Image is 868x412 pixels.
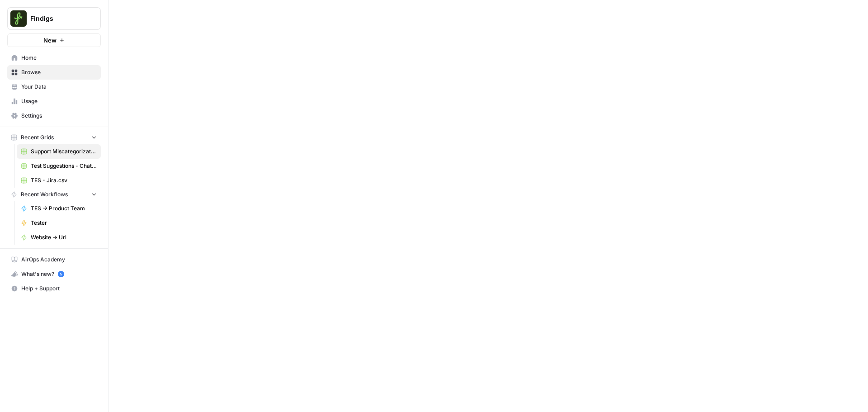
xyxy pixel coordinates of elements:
[7,33,101,47] button: New
[17,216,101,230] a: Tester
[10,10,27,27] img: Findigs Logo
[17,230,101,245] a: Website -> Url
[17,144,101,159] a: Support Miscategorization Tester
[8,267,100,281] div: What's new?
[17,159,101,173] a: Test Suggestions - Chat Bots - Test Script (1).csv
[21,112,97,120] span: Settings
[7,131,101,144] button: Recent Grids
[7,80,101,94] a: Your Data
[21,68,97,76] span: Browse
[7,267,101,281] button: What's new? 5
[7,51,101,65] a: Home
[7,109,101,123] a: Settings
[7,65,101,80] a: Browse
[7,94,101,109] a: Usage
[58,271,64,277] a: 5
[7,188,101,201] button: Recent Workflows
[17,201,101,216] a: TES -> Product Team
[7,7,101,30] button: Workspace: Findigs
[31,204,97,213] span: TES -> Product Team
[21,256,97,264] span: AirOps Academy
[21,83,97,91] span: Your Data
[31,219,97,227] span: Tester
[21,133,54,142] span: Recent Grids
[7,252,101,267] a: AirOps Academy
[17,173,101,188] a: TES - Jira.csv
[31,162,97,170] span: Test Suggestions - Chat Bots - Test Script (1).csv
[43,36,57,45] span: New
[7,281,101,296] button: Help + Support
[21,284,97,293] span: Help + Support
[21,190,68,199] span: Recent Workflows
[30,14,85,23] span: Findigs
[21,97,97,105] span: Usage
[31,176,97,185] span: TES - Jira.csv
[60,272,62,276] text: 5
[31,233,97,242] span: Website -> Url
[31,147,97,156] span: Support Miscategorization Tester
[21,54,97,62] span: Home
